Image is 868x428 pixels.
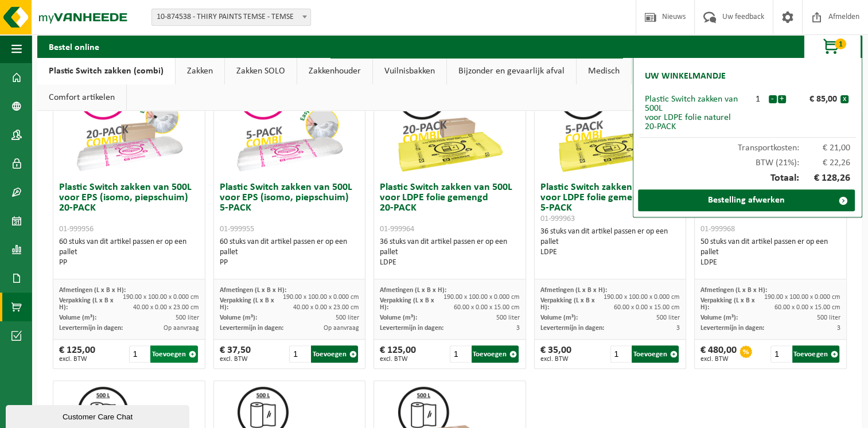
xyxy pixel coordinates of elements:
[59,314,96,321] span: Volume (m³):
[151,9,311,26] span: 10-874538 - THIRY PAINTS TEMSE - TEMSE
[220,237,360,268] div: 60 stuks van dit artikel passen er op een pallet
[540,247,680,258] div: LDPE
[164,325,199,332] span: Op aanvraag
[700,345,737,363] div: € 480,00
[799,173,851,184] span: € 128,26
[59,345,95,363] div: € 125,00
[220,225,254,234] span: 01-999955
[792,345,839,363] button: Toevoegen
[59,297,114,311] span: Verpakking (L x B x H):
[123,294,199,301] span: 190.00 x 100.00 x 0.000 cm
[540,325,604,332] span: Levertermijn in dagen:
[293,304,359,311] span: 40.00 x 0.00 x 23.00 cm
[645,95,748,131] div: Plastic Switch zakken van 500L voor LDPE folie naturel 20-PACK
[700,297,755,311] span: Verpakking (L x B x H):
[59,356,95,363] span: excl. BTW
[604,294,680,301] span: 190.00 x 100.00 x 0.000 cm
[152,9,310,25] span: 10-874538 - THIRY PAINTS TEMSE - TEMSE
[72,62,186,177] img: 01-999956
[59,225,94,234] span: 01-999956
[632,345,679,363] button: Toevoegen
[59,182,199,234] h3: Plastic Switch zakken van 500L voor EPS (isomo, piepschuim) 20-PACK
[454,304,520,311] span: 60.00 x 0.00 x 15.00 cm
[577,58,631,84] a: Medisch
[176,58,224,84] a: Zakken
[840,95,848,103] button: x
[764,294,840,301] span: 190.00 x 100.00 x 0.000 cm
[700,258,840,268] div: LDPE
[799,158,851,168] span: € 22,26
[700,237,840,268] div: 50 stuks van dit artikel passen er op een pallet
[220,182,360,234] h3: Plastic Switch zakken van 500L voor EPS (isomo, piepschuim) 5-PACK
[540,227,680,258] div: 36 stuks van dit artikel passen er op een pallet
[639,153,856,168] div: BTW (21%):
[700,225,735,234] span: 01-999968
[656,314,680,321] span: 500 liter
[37,58,175,84] a: Plastic Switch zakken (combi)
[380,325,443,332] span: Levertermijn in dagen:
[540,297,595,311] span: Verpakking (L x B x H):
[817,314,840,321] span: 500 liter
[700,356,737,363] span: excl. BTW
[639,138,856,153] div: Transportkosten:
[380,182,520,234] h3: Plastic Switch zakken van 500L voor LDPE folie gemengd 20-PACK
[540,356,571,363] span: excl. BTW
[129,345,150,363] input: 1
[176,314,199,321] span: 500 liter
[220,287,286,294] span: Afmetingen (L x B x H):
[324,325,359,332] span: Op aanvraag
[37,35,111,57] h2: Bestel online
[380,314,417,321] span: Volume (m³):
[610,345,631,363] input: 1
[220,345,251,363] div: € 37,50
[336,314,359,321] span: 500 liter
[443,294,520,301] span: 190.00 x 100.00 x 0.000 cm
[37,84,126,111] a: Comfort artikelen
[220,314,257,321] span: Volume (m³):
[150,345,197,363] button: Toevoegen
[700,287,767,294] span: Afmetingen (L x B x H):
[835,38,846,49] span: 1
[472,345,519,363] button: Toevoegen
[799,143,851,153] span: € 21,00
[59,325,123,332] span: Levertermijn in dagen:
[770,345,791,363] input: 1
[639,64,731,89] h2: Uw winkelmandje
[225,58,297,84] a: Zakken SOLO
[774,304,840,311] span: 60.00 x 0.00 x 15.00 cm
[380,225,414,234] span: 01-999964
[220,325,283,332] span: Levertermijn in dagen:
[297,58,372,84] a: Zakkenhouder
[373,58,446,84] a: Vuilnisbakken
[380,297,434,311] span: Verpakking (L x B x H):
[540,345,571,363] div: € 35,00
[638,189,855,211] a: Bestelling afwerken
[789,95,840,104] div: € 85,00
[516,325,520,332] span: 3
[804,35,861,58] button: 1
[540,287,607,294] span: Afmetingen (L x B x H):
[6,403,192,428] iframe: chat widget
[614,304,680,311] span: 60.00 x 0.00 x 15.00 cm
[380,258,520,268] div: LDPE
[232,62,347,177] img: 01-999955
[540,215,575,223] span: 01-999963
[220,297,274,311] span: Verpakking (L x B x H):
[632,58,699,84] a: Recipiënten
[380,345,416,363] div: € 125,00
[540,314,578,321] span: Volume (m³):
[769,95,777,103] button: -
[748,95,768,104] div: 1
[59,287,126,294] span: Afmetingen (L x B x H):
[59,237,199,268] div: 60 stuks van dit artikel passen er op een pallet
[220,356,251,363] span: excl. BTW
[553,62,668,177] img: 01-999963
[676,325,680,332] span: 3
[380,287,446,294] span: Afmetingen (L x B x H):
[447,58,576,84] a: Bijzonder en gevaarlijk afval
[220,258,360,268] div: PP
[496,314,520,321] span: 500 liter
[700,314,738,321] span: Volume (m³):
[837,325,840,332] span: 3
